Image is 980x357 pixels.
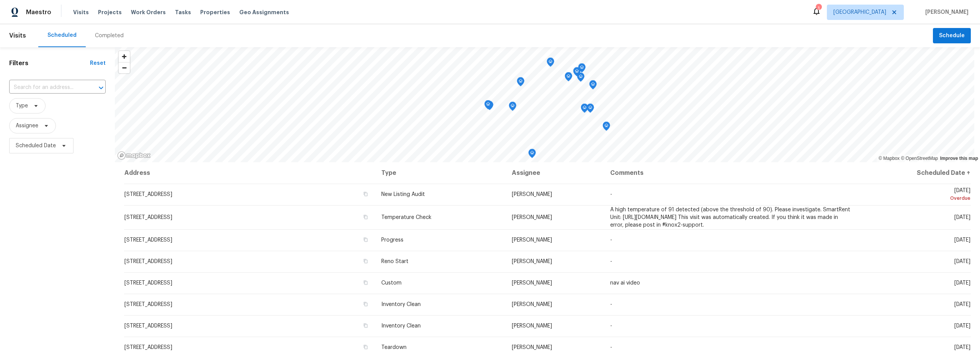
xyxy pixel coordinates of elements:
[901,156,938,161] a: OpenStreetMap
[833,8,886,16] span: [GEOGRAPHIC_DATA]
[879,156,900,161] a: Mapbox
[939,31,965,41] span: Schedule
[119,62,130,73] button: Zoom out
[940,156,978,161] a: Improve this map
[858,162,971,184] th: Scheduled Date ↑
[577,72,585,84] div: Map marker
[119,51,130,62] button: Zoom in
[124,215,172,220] span: [STREET_ADDRESS]
[381,192,425,197] span: New Listing Audit
[528,149,536,161] div: Map marker
[95,32,124,39] div: Completed
[96,82,106,93] button: Open
[175,10,191,15] span: Tasks
[603,122,610,133] div: Map marker
[117,151,151,160] a: Mapbox homepage
[922,8,969,16] span: [PERSON_NAME]
[512,345,552,350] span: [PERSON_NAME]
[124,323,172,329] span: [STREET_ADDRESS]
[47,31,77,39] div: Scheduled
[506,162,604,184] th: Assignee
[362,258,369,265] button: Copy Address
[26,8,51,16] span: Maestro
[610,207,850,228] span: A high temperature of 91 detected (above the threshold of 90). Please investigate. SmartRent Unit...
[954,280,970,286] span: [DATE]
[375,162,506,184] th: Type
[512,237,552,243] span: [PERSON_NAME]
[381,280,402,286] span: Custom
[565,72,572,84] div: Map marker
[124,345,172,350] span: [STREET_ADDRESS]
[954,259,970,264] span: [DATE]
[362,279,369,286] button: Copy Address
[610,237,612,243] span: -
[200,8,230,16] span: Properties
[124,237,172,243] span: [STREET_ADDRESS]
[816,5,821,12] div: 1
[381,323,421,329] span: Inventory Clean
[578,63,586,75] div: Map marker
[954,215,970,220] span: [DATE]
[517,77,524,89] div: Map marker
[954,345,970,350] span: [DATE]
[124,302,172,307] span: [STREET_ADDRESS]
[381,345,407,350] span: Teardown
[512,323,552,329] span: [PERSON_NAME]
[98,8,122,16] span: Projects
[9,82,84,94] input: Search for an address...
[362,191,369,197] button: Copy Address
[864,194,970,202] div: Overdue
[610,280,640,286] span: nav ai video
[381,237,403,243] span: Progress
[610,302,612,307] span: -
[124,259,172,264] span: [STREET_ADDRESS]
[381,302,421,307] span: Inventory Clean
[610,259,612,264] span: -
[509,102,516,114] div: Map marker
[512,259,552,264] span: [PERSON_NAME]
[864,188,970,202] span: [DATE]
[124,280,172,286] span: [STREET_ADDRESS]
[362,322,369,329] button: Copy Address
[610,192,612,197] span: -
[16,102,28,110] span: Type
[586,104,594,115] div: Map marker
[512,192,552,197] span: [PERSON_NAME]
[90,59,106,67] div: Reset
[124,192,172,197] span: [STREET_ADDRESS]
[362,344,369,350] button: Copy Address
[73,8,89,16] span: Visits
[604,162,858,184] th: Comments
[381,259,408,264] span: Reno Start
[547,58,554,69] div: Map marker
[954,302,970,307] span: [DATE]
[9,27,26,44] span: Visits
[954,237,970,243] span: [DATE]
[16,122,38,130] span: Assignee
[115,47,974,162] canvas: Map
[9,59,90,67] h1: Filters
[362,301,369,308] button: Copy Address
[239,8,289,16] span: Geo Assignments
[381,215,431,220] span: Temperature Check
[573,67,581,79] div: Map marker
[512,280,552,286] span: [PERSON_NAME]
[610,323,612,329] span: -
[124,162,375,184] th: Address
[954,323,970,329] span: [DATE]
[512,302,552,307] span: [PERSON_NAME]
[131,8,166,16] span: Work Orders
[610,345,612,350] span: -
[512,215,552,220] span: [PERSON_NAME]
[933,28,971,44] button: Schedule
[16,142,56,150] span: Scheduled Date
[589,80,597,92] div: Map marker
[581,104,588,115] div: Map marker
[362,236,369,243] button: Copy Address
[362,214,369,220] button: Copy Address
[119,63,130,73] span: Zoom out
[484,100,492,112] div: Map marker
